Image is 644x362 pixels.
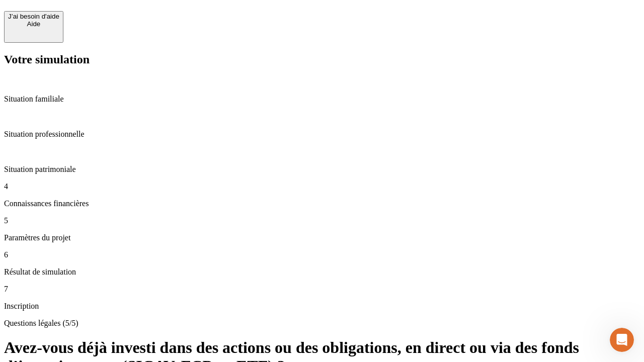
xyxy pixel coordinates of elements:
[4,165,640,174] p: Situation patrimoniale
[4,216,640,225] p: 5
[4,182,640,191] p: 4
[4,250,640,259] p: 6
[4,319,640,328] p: Questions légales (5/5)
[4,233,640,242] p: Paramètres du projet
[8,13,59,20] div: J’ai besoin d'aide
[4,285,640,294] p: 7
[4,302,640,311] p: Inscription
[4,130,640,139] p: Situation professionnelle
[8,20,59,28] div: Aide
[610,328,634,352] iframe: Intercom live chat
[4,53,640,66] h2: Votre simulation
[4,11,63,43] button: J’ai besoin d'aideAide
[4,267,640,277] p: Résultat de simulation
[4,95,640,104] p: Situation familiale
[4,199,640,208] p: Connaissances financières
